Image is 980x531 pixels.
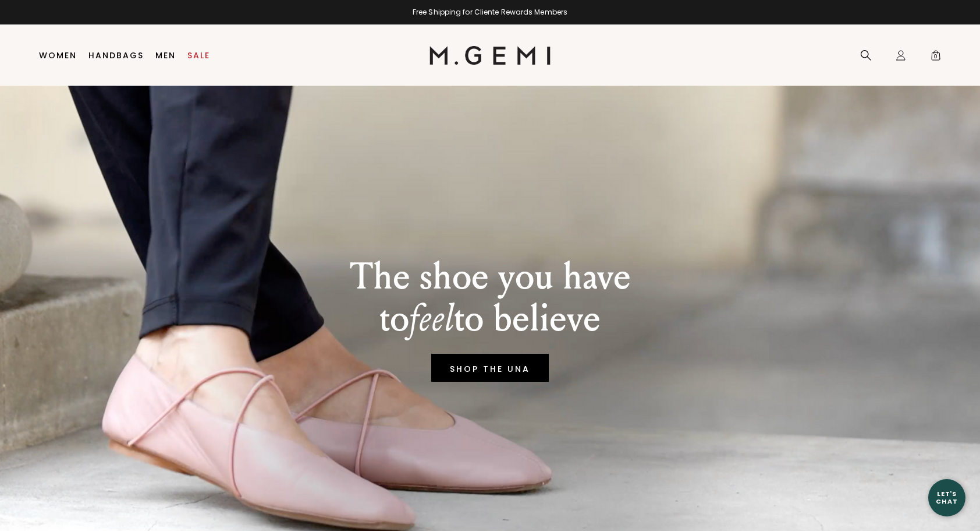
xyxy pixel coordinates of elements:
img: M.Gemi [429,46,551,65]
p: The shoe you have [350,256,631,298]
p: to to believe [350,298,631,340]
div: Let's Chat [928,490,965,505]
a: Men [155,51,176,60]
a: SHOP THE UNA [431,354,549,382]
a: Handbags [88,51,144,60]
em: feel [409,296,454,341]
a: Sale [187,51,210,60]
a: Women [39,51,77,60]
span: 0 [930,52,942,64]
